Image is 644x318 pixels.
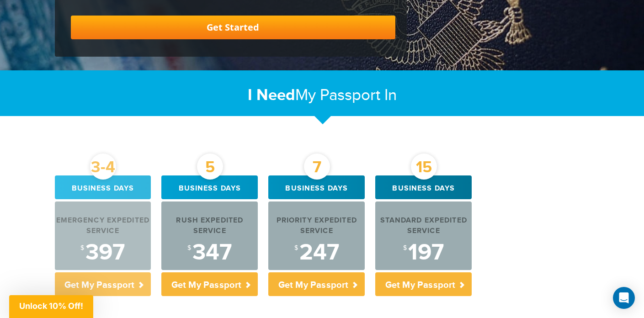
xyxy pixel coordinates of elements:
[268,241,365,264] div: 247
[197,154,223,180] div: 5
[375,216,472,237] div: Standard Expedited Service
[403,244,407,252] sup: $
[161,272,258,296] p: Get My Passport
[375,175,472,296] a: 15 Business days Standard Expedited Service $197 Get My Passport
[268,216,365,237] div: Priority Expedited Service
[268,272,365,296] p: Get My Passport
[320,86,397,105] span: Passport In
[294,244,298,252] sup: $
[55,175,151,296] a: 3-4 Business days Emergency Expedited Service $397 Get My Passport
[161,175,258,296] a: 5 Business days Rush Expedited Service $347 Get My Passport
[613,287,635,309] div: Open Intercom Messenger
[55,216,151,237] div: Emergency Expedited Service
[268,175,365,199] div: Business days
[375,241,472,264] div: 197
[71,16,395,39] a: Get Started
[161,175,258,199] div: Business days
[161,216,258,237] div: Rush Expedited Service
[80,244,84,252] sup: $
[55,241,151,264] div: 397
[411,154,437,180] div: 15
[19,301,83,311] span: Unlock 10% Off!
[90,154,116,180] div: 3-4
[187,244,191,252] sup: $
[55,85,590,105] h2: My
[375,175,472,199] div: Business days
[55,175,151,199] div: Business days
[55,272,151,296] p: Get My Passport
[161,241,258,264] div: 347
[248,85,295,105] strong: I Need
[268,175,365,296] a: 7 Business days Priority Expedited Service $247 Get My Passport
[304,154,330,180] div: 7
[9,295,93,318] div: Unlock 10% Off!
[375,272,472,296] p: Get My Passport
